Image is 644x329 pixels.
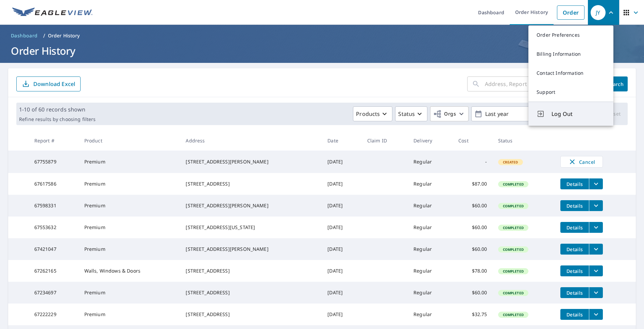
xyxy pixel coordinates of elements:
td: [DATE] [322,282,361,304]
button: detailsBtn-67617586 [560,178,589,189]
td: $32.75 [453,304,492,325]
button: Status [395,106,427,121]
span: Completed [499,312,528,317]
button: detailsBtn-67421047 [560,244,589,255]
td: Regular [408,195,453,217]
td: $60.00 [453,195,492,217]
td: Premium [79,282,181,304]
div: [STREET_ADDRESS][PERSON_NAME] [186,158,317,165]
span: Completed [499,269,528,274]
td: Premium [79,151,181,173]
p: Last year [482,108,562,120]
td: Premium [79,195,181,217]
td: 67234697 [29,282,79,304]
div: [STREET_ADDRESS][PERSON_NAME] [186,246,317,253]
button: detailsBtn-67553632 [560,222,589,233]
span: Cancel [567,158,596,166]
td: [DATE] [322,304,361,325]
td: Premium [79,238,181,260]
th: Product [79,131,181,151]
p: Status [398,110,415,118]
td: 67598331 [29,195,79,217]
span: Details [564,224,585,231]
span: Completed [499,182,528,187]
span: Details [564,268,585,274]
nav: breadcrumb [8,30,636,41]
div: [STREET_ADDRESS] [186,267,317,274]
button: filesDropdownBtn-67222229 [589,309,603,320]
td: Regular [408,282,453,304]
a: Dashboard [8,30,40,41]
input: Address, Report #, Claim ID, etc. [485,74,598,93]
span: Details [564,246,585,253]
td: Premium [79,304,181,325]
li: / [43,32,45,40]
button: detailsBtn-67222229 [560,309,589,320]
td: $60.00 [453,238,492,260]
span: Details [564,203,585,209]
div: JY [591,5,606,20]
td: [DATE] [322,173,361,195]
span: Completed [499,204,528,208]
button: Last year [471,106,573,121]
button: filesDropdownBtn-67234697 [589,287,603,298]
td: Premium [79,173,181,195]
button: filesDropdownBtn-67598331 [589,200,603,211]
img: EV Logo [12,7,92,18]
th: Address [180,131,322,151]
div: [STREET_ADDRESS] [186,311,317,318]
td: $60.00 [453,282,492,304]
td: [DATE] [322,217,361,238]
td: [DATE] [322,151,361,173]
td: Premium [79,217,181,238]
td: Regular [408,217,453,238]
button: filesDropdownBtn-67553632 [589,222,603,233]
td: $60.00 [453,217,492,238]
button: Products [353,106,392,121]
span: Orgs [433,110,456,118]
a: Support [528,83,613,102]
span: Details [564,181,585,187]
h1: Order History [8,44,636,58]
button: filesDropdownBtn-67617586 [589,178,603,189]
td: [DATE] [322,260,361,282]
th: Claim ID [362,131,408,151]
th: Cost [453,131,492,151]
span: Completed [499,225,528,230]
span: Search [609,81,622,87]
td: Regular [408,260,453,282]
span: Dashboard [11,32,38,39]
td: - [453,151,492,173]
p: Products [356,110,380,118]
span: Completed [499,247,528,252]
p: 1-10 of 60 records shown [19,105,96,114]
p: Order History [48,32,80,39]
td: 67755879 [29,151,79,173]
button: Log Out [528,102,613,126]
button: Orgs [430,106,469,121]
button: detailsBtn-67262165 [560,265,589,276]
button: detailsBtn-67598331 [560,200,589,211]
button: filesDropdownBtn-67262165 [589,265,603,276]
button: Download Excel [16,76,81,91]
td: $87.00 [453,173,492,195]
span: Details [564,311,585,318]
div: [STREET_ADDRESS] [186,289,317,296]
th: Date [322,131,361,151]
td: 67617586 [29,173,79,195]
td: [DATE] [322,195,361,217]
td: Regular [408,238,453,260]
td: 67421047 [29,238,79,260]
button: detailsBtn-67234697 [560,287,589,298]
p: Refine results by choosing filters [19,116,96,122]
td: 67222229 [29,304,79,325]
span: Log Out [552,110,605,118]
button: Search [603,76,628,91]
p: Download Excel [33,80,75,88]
button: filesDropdownBtn-67421047 [589,244,603,255]
th: Delivery [408,131,453,151]
td: $78.00 [453,260,492,282]
td: Regular [408,304,453,325]
td: Regular [408,151,453,173]
span: Completed [499,291,528,295]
